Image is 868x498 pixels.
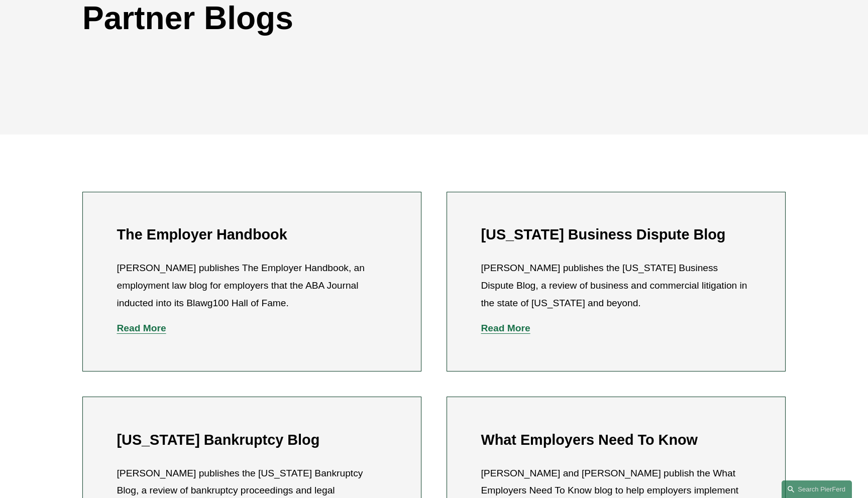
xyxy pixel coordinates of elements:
a: Read More [481,323,530,333]
a: Search this site [782,480,852,498]
p: [PERSON_NAME] publishes The Employer Handbook, an employment law blog for employers that the ABA ... [117,260,387,312]
h2: [US_STATE] Bankruptcy Blog [117,431,387,449]
h2: [US_STATE] Business Dispute Blog [481,226,751,243]
h2: The Employer Handbook [117,226,387,243]
p: [PERSON_NAME] publishes the [US_STATE] Business Dispute Blog, a review of business and commercial... [481,260,751,312]
h2: What Employers Need To Know [481,431,751,449]
a: Read More [117,323,166,333]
